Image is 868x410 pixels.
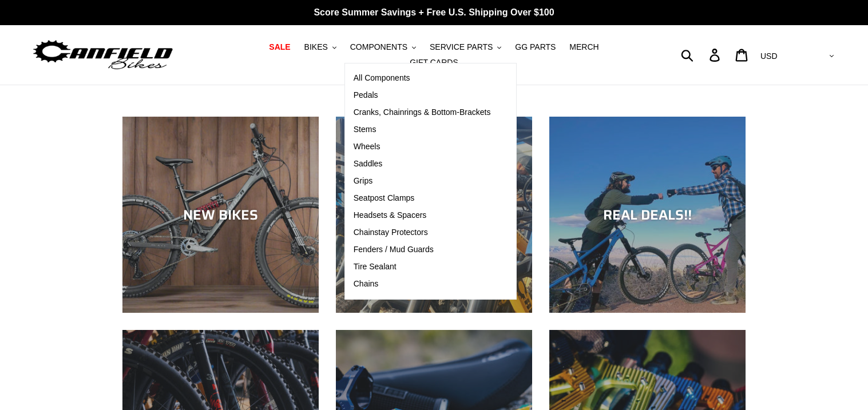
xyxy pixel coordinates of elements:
span: Saddles [354,159,383,169]
button: BIKES [299,39,342,55]
a: DEMO BIKES [336,117,532,313]
a: NEW BIKES [122,117,319,313]
a: Tire Sealant [345,258,500,276]
span: Grips [354,176,372,186]
img: Canfield Bikes [31,37,175,73]
a: Stems [345,121,500,138]
a: Chainstay Protectors [345,224,500,241]
span: SALE [269,42,290,52]
span: Seatpost Clamps [354,193,415,203]
a: Chains [345,276,500,293]
span: BIKES [304,42,328,52]
span: Wheels [354,142,381,152]
a: MERCH [564,39,604,55]
span: COMPONENTS [350,42,407,52]
span: Stems [354,125,376,134]
a: REAL DEALS!! [549,117,746,313]
input: Search [687,42,716,67]
span: Pedals [354,90,378,100]
a: Cranks, Chainrings & Bottom-Brackets [345,104,500,121]
span: All Components [354,73,410,83]
span: SERVICE PARTS [430,42,493,52]
span: Headsets & Spacers [354,210,427,220]
span: Cranks, Chainrings & Bottom-Brackets [354,108,491,117]
span: GIFT CARDS [410,58,458,67]
span: Tire Sealant [354,262,397,272]
a: Grips [345,173,500,190]
span: MERCH [569,42,599,52]
a: All Components [345,70,500,87]
a: Pedals [345,87,500,104]
span: Chainstay Protectors [354,228,428,237]
a: Seatpost Clamps [345,190,500,207]
div: DEMO BIKES [336,206,532,223]
a: Wheels [345,138,500,156]
a: Headsets & Spacers [345,207,500,224]
span: Fenders / Mud Guards [354,245,434,254]
a: Saddles [345,156,500,173]
span: GG PARTS [515,42,556,52]
a: Fenders / Mud Guards [345,241,500,258]
span: Chains [354,279,379,289]
button: SERVICE PARTS [424,39,507,55]
div: NEW BIKES [122,206,319,223]
button: COMPONENTS [344,39,422,55]
a: SALE [263,39,296,55]
a: GIFT CARDS [404,55,464,70]
div: REAL DEALS!! [549,206,746,223]
a: GG PARTS [509,39,561,55]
